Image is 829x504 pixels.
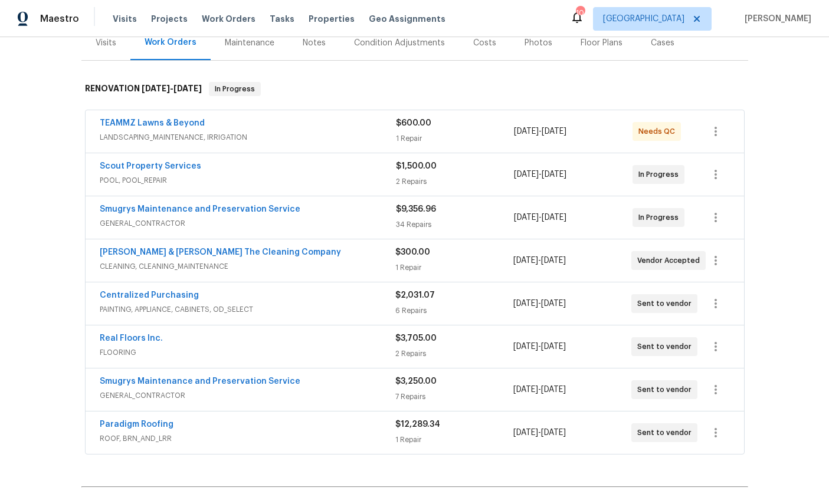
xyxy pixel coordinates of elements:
span: [DATE] [514,127,539,136]
span: [DATE] [513,256,538,265]
span: Work Orders [202,13,255,25]
div: 1 Repair [395,434,513,446]
span: $1,500.00 [396,162,437,170]
span: $3,705.00 [395,334,437,342]
span: Sent to vendor [637,298,696,309]
span: [DATE] [542,170,566,179]
div: Notes [303,37,326,49]
div: Visits [96,37,116,49]
a: [PERSON_NAME] & [PERSON_NAME] The Cleaning Company [100,248,341,256]
div: RENOVATION [DATE]-[DATE]In Progress [81,70,748,108]
span: - [513,341,566,353]
span: [DATE] [542,127,566,136]
span: POOL, POOL_REPAIR [100,174,396,186]
span: Sent to vendor [637,341,696,353]
span: - [513,298,566,309]
div: Work Orders [145,37,196,48]
div: 34 Repairs [396,219,515,230]
span: GENERAL_CONTRACTOR [100,390,395,401]
span: CLEANING, CLEANING_MAINTENANCE [100,261,395,272]
span: [DATE] [173,84,202,93]
div: 1 Repair [395,262,513,274]
span: - [514,169,566,180]
span: [GEOGRAPHIC_DATA] [603,13,684,25]
span: Projects [151,13,188,25]
a: Scout Property Services [100,162,201,170]
span: In Progress [210,83,260,95]
span: [DATE] [541,299,566,308]
div: Floor Plans [581,37,622,49]
span: [DATE] [541,386,566,394]
span: Maestro [40,13,79,25]
span: FLOORING [100,347,395,358]
span: - [513,384,566,396]
a: Centralized Purchasing [100,291,199,299]
span: $12,289.34 [395,420,440,429]
span: $600.00 [396,119,431,127]
span: Sent to vendor [637,384,696,396]
span: $300.00 [395,248,430,256]
div: Photos [525,37,552,49]
div: Maintenance [225,37,274,49]
div: 2 Repairs [395,348,513,360]
div: 1 Repair [396,133,515,144]
div: Condition Adjustments [354,37,445,49]
div: 6 Repairs [395,305,513,317]
a: Real Floors Inc. [100,334,163,342]
span: LANDSCAPING_MAINTENANCE, IRRIGATION [100,131,396,143]
h6: RENOVATION [85,82,202,96]
span: Needs QC [638,126,680,137]
span: $2,031.07 [395,291,435,299]
span: [DATE] [513,386,538,394]
span: - [514,126,566,137]
span: [DATE] [514,170,539,179]
span: $9,356.96 [396,205,436,213]
div: 7 Repairs [395,391,513,403]
span: Properties [309,13,355,25]
span: Geo Assignments [369,13,445,25]
span: $3,250.00 [395,377,437,386]
span: - [513,427,566,439]
div: Costs [473,37,496,49]
div: 2 Repairs [396,176,515,187]
span: ROOF, BRN_AND_LRR [100,433,395,444]
span: Tasks [270,15,294,23]
a: Smugrys Maintenance and Preservation Service [100,205,300,213]
span: [DATE] [514,213,539,222]
span: Sent to vendor [637,427,696,439]
span: [DATE] [513,342,538,351]
span: [DATE] [513,299,538,308]
span: - [514,212,566,223]
a: Paradigm Roofing [100,420,173,429]
span: In Progress [638,212,683,223]
span: - [142,84,202,93]
span: In Progress [638,169,683,180]
span: PAINTING, APPLIANCE, CABINETS, OD_SELECT [100,304,395,315]
span: GENERAL_CONTRACTOR [100,218,396,229]
div: 10 [576,7,584,19]
span: - [513,255,566,266]
a: Smugrys Maintenance and Preservation Service [100,377,300,386]
span: [PERSON_NAME] [740,13,811,25]
span: [DATE] [541,256,566,265]
span: [DATE] [541,342,566,351]
span: [DATE] [542,213,566,222]
span: Visits [113,13,137,25]
span: Vendor Accepted [637,255,705,266]
span: [DATE] [541,429,566,437]
span: [DATE] [142,84,170,93]
span: [DATE] [513,429,538,437]
div: Cases [651,37,674,49]
a: TEAMMZ Lawns & Beyond [100,119,205,127]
